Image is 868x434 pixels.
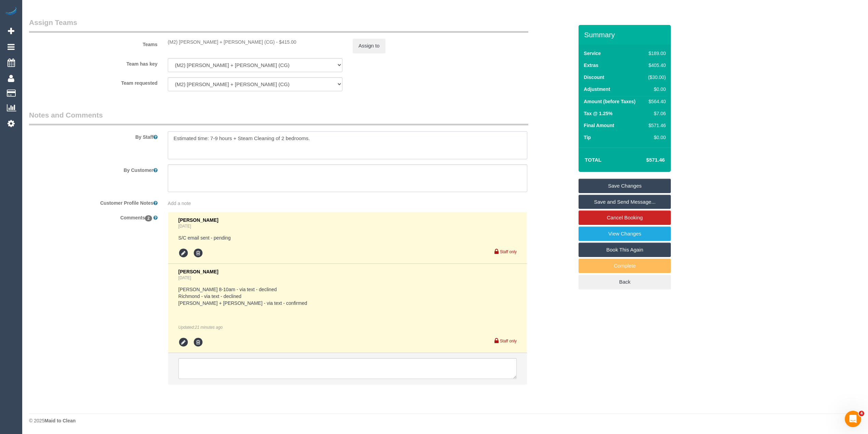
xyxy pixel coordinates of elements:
pre: S/C email sent - pending [178,234,517,241]
iframe: Intercom live chat [845,411,861,427]
label: Tax @ 1.25% [584,110,612,117]
em: Updated: [178,325,223,330]
div: 1 hour x $415.00/hour [168,39,342,45]
div: $7.06 [646,110,666,117]
a: View Changes [579,227,671,241]
label: Customer Profile Notes [24,197,163,206]
a: [DATE] [178,224,191,229]
div: $0.00 [646,86,666,93]
label: Teams [24,39,163,48]
strong: Total [585,157,601,163]
h3: Summary [584,31,667,39]
a: Book This Again [579,243,671,257]
span: [PERSON_NAME] [178,217,218,223]
div: ($30.00) [646,74,666,81]
label: Comments [24,212,163,221]
div: $564.40 [646,98,666,105]
label: By Customer [24,164,163,174]
a: Cancel Booking [579,211,671,225]
div: $0.00 [646,134,666,141]
a: Save and Send Message... [579,195,671,209]
label: Adjustment [584,86,610,93]
label: Service [584,50,601,57]
span: 4 [859,411,864,416]
label: Amount (before Taxes) [584,98,635,105]
label: Tip [584,134,591,141]
label: Final Amount [584,122,614,129]
div: $571.46 [646,122,666,129]
small: Staff only [500,339,517,343]
small: Staff only [500,249,517,254]
span: Add a note [168,201,191,206]
label: Team has key [24,58,163,67]
label: Extras [584,62,598,69]
label: By Staff [24,131,163,140]
div: $405.40 [646,62,666,69]
img: Automaid Logo [4,7,18,16]
label: Discount [584,74,604,81]
span: 2 [145,215,152,221]
h4: $571.46 [626,157,665,163]
pre: [PERSON_NAME] 8-10am - via text - declined Richmond - via text - declined [PERSON_NAME] + [PERSON... [178,286,517,307]
a: Save Changes [579,179,671,193]
legend: Assign Teams [29,17,528,33]
div: $189.00 [646,50,666,57]
label: Team requested [24,77,163,86]
a: Back [579,275,671,289]
a: [DATE] [178,275,191,280]
span: Aug 28, 2025 09:30 [195,325,222,330]
button: Assign to [353,39,385,53]
span: [PERSON_NAME] [178,269,218,274]
legend: Notes and Comments [29,110,528,125]
div: © 2025 [29,417,861,424]
strong: Maid to Clean [44,418,76,423]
